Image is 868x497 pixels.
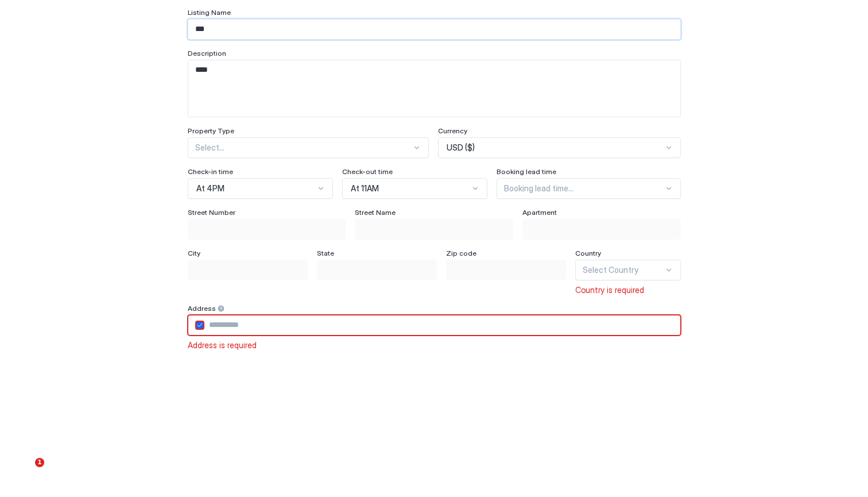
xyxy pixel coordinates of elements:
span: Listing Name [188,8,231,17]
div: airbnbAddress [195,321,204,330]
span: Apartment [522,208,557,217]
span: Currency [438,126,467,135]
span: Description [188,49,226,57]
span: Property Type [188,126,234,135]
span: Check-out time [342,167,393,176]
span: Address [188,304,216,313]
input: Input Field [188,260,307,280]
span: Country is required [575,285,644,295]
span: Address is required [188,340,257,350]
iframe: Intercom live chat [11,458,39,486]
span: USD ($) [447,142,475,153]
span: At 4PM [196,183,224,194]
span: 1 [35,458,44,467]
span: Street Number [188,208,235,217]
span: Country [575,249,601,257]
span: City [188,249,200,257]
input: Input Field [188,219,346,239]
span: Booking lead time [497,167,556,176]
span: Zip code [446,249,476,257]
span: State [317,249,334,257]
input: Input Field [447,260,565,280]
input: Input Field [317,260,436,280]
span: Check-in time [188,167,233,176]
input: Input Field [204,315,680,335]
input: Input Field [523,219,680,239]
textarea: Input Field [188,60,680,117]
input: Input Field [355,219,513,239]
span: Street Name [355,208,396,217]
input: Input Field [188,20,680,39]
span: At 11AM [351,183,379,194]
